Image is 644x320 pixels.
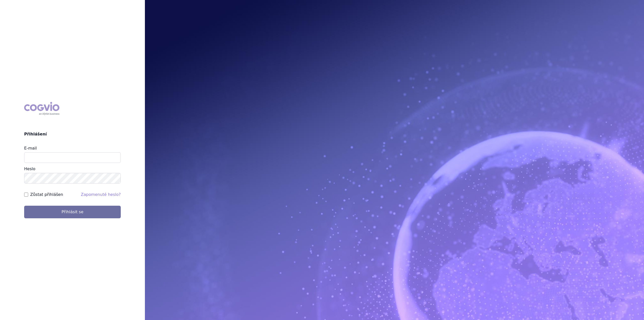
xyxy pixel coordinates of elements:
label: Zůstat přihlášen [30,192,63,198]
button: Přihlásit se [24,206,121,218]
a: Zapomenuté heslo? [81,192,121,197]
h2: Přihlášení [24,131,121,137]
label: Heslo [24,166,35,171]
label: E-mail [24,146,37,151]
div: COGVIO [24,102,59,115]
